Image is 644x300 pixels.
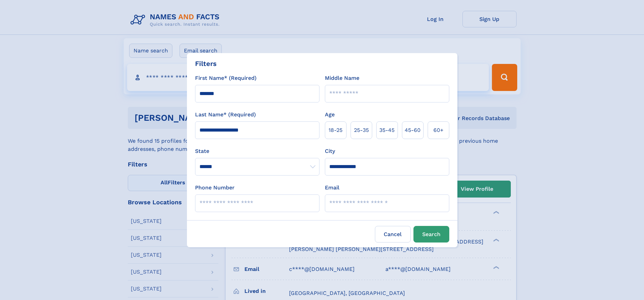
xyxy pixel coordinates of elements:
label: Middle Name [325,74,359,82]
label: Age [325,111,335,119]
span: 35‑45 [379,126,395,134]
span: 45‑60 [405,126,421,134]
label: City [325,147,335,155]
label: Last Name* (Required) [195,111,256,119]
span: 18‑25 [329,126,342,134]
label: First Name* (Required) [195,74,257,82]
span: 25‑35 [354,126,369,134]
div: Filters [195,59,217,69]
label: Email [325,184,339,192]
button: Search [413,226,449,243]
label: Phone Number [195,184,235,192]
label: State [195,147,319,155]
label: Cancel [375,226,411,243]
span: 60+ [433,126,444,134]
